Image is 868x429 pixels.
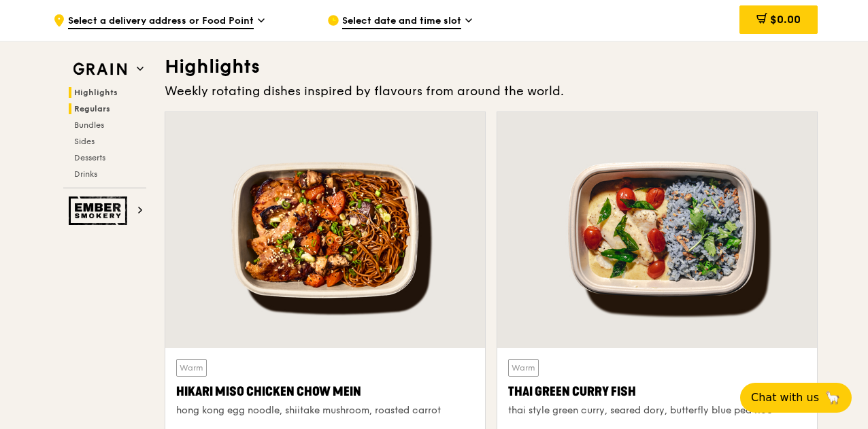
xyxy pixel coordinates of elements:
[751,390,819,406] span: Chat with us
[770,13,801,26] span: $0.00
[68,14,254,29] span: Select a delivery address or Food Point
[342,14,461,29] span: Select date and time slot
[74,153,105,162] span: Desserts
[69,57,131,82] img: Grain web logo
[74,120,104,130] span: Bundles
[176,382,474,401] div: Hikari Miso Chicken Chow Mein
[165,82,818,101] div: Weekly rotating dishes inspired by flavours from around the world.
[165,54,818,79] h3: Highlights
[74,169,97,179] span: Drinks
[508,359,539,377] div: Warm
[69,196,131,225] img: Ember Smokery web logo
[508,382,806,401] div: Thai Green Curry Fish
[74,88,118,97] span: Highlights
[74,137,95,146] span: Sides
[74,104,110,114] span: Regulars
[176,359,207,377] div: Warm
[176,404,474,417] div: hong kong egg noodle, shiitake mushroom, roasted carrot
[824,390,841,406] span: 🦙
[508,404,806,417] div: thai style green curry, seared dory, butterfly blue pea rice
[740,383,852,413] button: Chat with us🦙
